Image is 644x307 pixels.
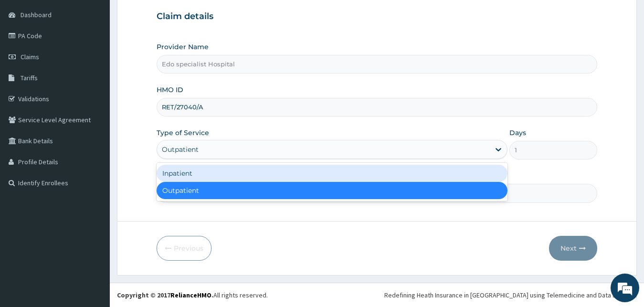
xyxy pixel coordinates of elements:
[157,42,209,52] label: Provider Name
[117,291,213,299] strong: Copyright © 2017 .
[157,85,183,95] label: HMO ID
[110,283,644,307] footer: All rights reserved.
[384,290,637,300] div: Redefining Heath Insurance in [GEOGRAPHIC_DATA] using Telemedicine and Data Science!
[157,11,598,22] h3: Claim details
[162,145,199,154] div: Outpatient
[5,205,182,239] textarea: Type your message and hit 'Enter'
[549,236,597,261] button: Next
[21,74,38,82] span: Tariffs
[170,291,211,299] a: RelianceHMO
[55,93,132,189] span: We're online!
[157,5,179,28] div: Minimize live chat window
[157,98,598,116] input: Enter HMO ID
[509,128,526,138] label: Days
[18,48,39,72] img: d_794563401_company_1708531726252_794563401
[157,182,508,199] div: Outpatient
[50,53,160,66] div: Chat with us now
[21,11,52,19] span: Dashboard
[157,128,209,138] label: Type of Service
[21,53,39,61] span: Claims
[157,165,508,182] div: Inpatient
[157,236,211,261] button: Previous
